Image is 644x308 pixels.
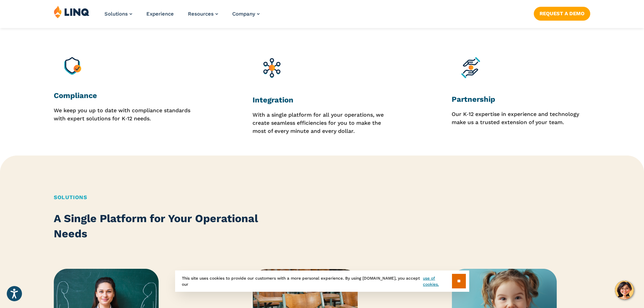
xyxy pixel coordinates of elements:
[253,95,391,105] h3: Integration
[54,211,268,242] h2: A Single Platform for Your Operational Needs
[232,11,260,17] a: Company
[54,193,590,202] h2: Solutions
[188,11,214,17] span: Resources
[54,5,90,18] img: LINQ | K‑12 Software
[232,11,255,17] span: Company
[146,11,174,17] a: Experience
[104,11,128,17] span: Solutions
[54,91,192,100] h3: Compliance
[423,275,452,287] a: use of cookies.
[452,95,590,104] h3: Partnership
[104,5,260,28] nav: Primary Navigation
[534,5,590,20] nav: Button Navigation
[452,110,590,136] p: Our K‑12 expertise in experience and technology make us a trusted extension of your team.
[615,281,634,300] button: Hello, have a question? Let’s chat.
[534,7,590,20] a: Request a Demo
[175,270,469,292] div: This site uses cookies to provide our customers with a more personal experience. By using [DOMAIN...
[188,11,218,17] a: Resources
[54,106,192,136] p: We keep you up to date with compliance standards with expert solutions for K‑12 needs.
[253,111,391,136] p: With a single platform for all your operations, we create seamless efficiencies for you to make t...
[104,11,132,17] a: Solutions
